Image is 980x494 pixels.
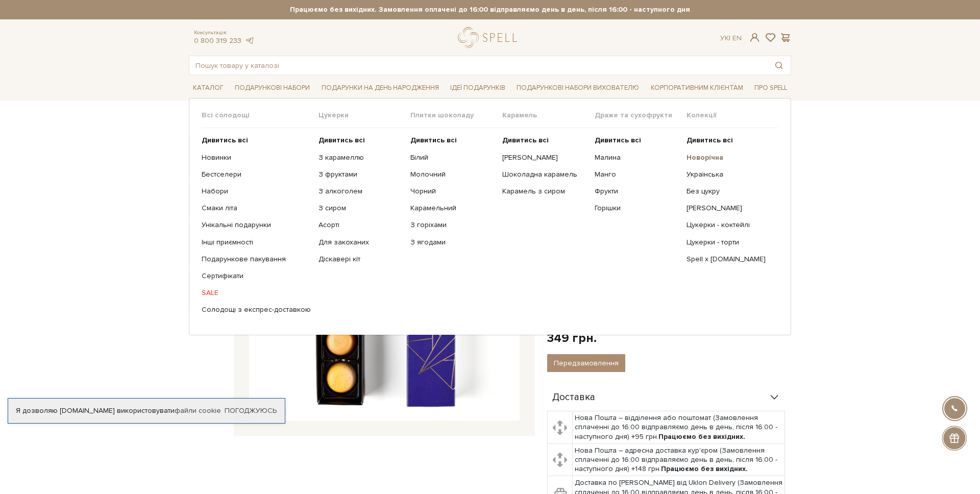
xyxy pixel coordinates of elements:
a: En [732,34,742,42]
b: Дивитись всі [318,136,365,144]
a: Фрукти [595,187,679,196]
a: Унікальні подарунки [202,220,311,230]
b: Дивитись всі [202,136,248,144]
b: Дивитись всі [502,136,549,144]
a: Про Spell [750,80,791,96]
span: Всі солодощі [202,111,318,120]
a: [PERSON_NAME] [502,153,586,162]
input: Пошук товару у каталозі [189,56,767,75]
a: SALE [202,288,311,298]
a: Шоколадна карамель [502,170,586,179]
a: З ягодами [410,238,495,247]
a: Новорічна [687,153,771,162]
a: Подарункове пакування [202,255,311,264]
a: Подарункові набори [231,80,314,96]
a: Каталог [189,80,228,96]
span: Цукерки [318,111,410,120]
a: Цукерки - коктейлі [687,220,771,230]
a: Без цукру [687,187,771,196]
a: Дивитись всі [410,136,495,145]
a: Дивитись всі [595,136,679,145]
div: Ук [720,34,742,43]
b: Дивитись всі [687,136,733,144]
a: Для закоханих [318,238,403,247]
a: З горіхами [410,220,495,230]
span: Плитки шоколаду [410,111,502,120]
a: 0 800 319 233 [194,36,241,45]
a: logo [458,27,522,48]
a: Українська [687,170,771,179]
a: Подарункові набори вихователю [512,79,643,96]
a: Асорті [318,220,403,230]
a: З фруктами [318,170,403,179]
button: Передзамовлення [547,354,625,372]
a: Сертифікати [202,271,311,281]
a: Чорний [410,187,495,196]
a: Дивитись всі [202,136,311,145]
div: 349 грн. [547,330,597,346]
span: | [729,34,730,42]
a: Дивитись всі [502,136,586,145]
a: Корпоративним клієнтам [647,79,747,96]
div: Каталог [189,98,791,335]
a: Бестселери [202,170,311,179]
a: З карамеллю [318,153,403,162]
button: Пошук товару у каталозі [767,56,791,75]
a: Горішки [595,204,679,213]
a: Карамель з сиром [502,187,586,196]
b: Працюємо без вихідних. [658,432,745,441]
a: Манго [595,170,679,179]
a: [PERSON_NAME] [687,204,771,213]
div: Я дозволяю [DOMAIN_NAME] використовувати [8,406,285,415]
a: Набори [202,187,311,196]
a: Новинки [202,153,311,162]
a: Діскавері кіт [318,255,403,264]
a: telegram [244,36,254,45]
td: Нова Пошта – відділення або поштомат (Замовлення сплаченні до 16:00 відправляємо день в день, піс... [572,411,785,444]
a: Дивитись всі [687,136,771,145]
b: Дивитись всі [410,136,457,144]
b: Новорічна [687,153,723,162]
a: Смаки літа [202,204,311,213]
b: Дивитись всі [595,136,641,144]
span: Колекції [687,111,778,120]
span: Консультація: [194,30,254,36]
a: Погоджуюсь [225,406,277,415]
a: Карамельний [410,204,495,213]
td: Нова Пошта – адресна доставка кур'єром (Замовлення сплаченні до 16:00 відправляємо день в день, п... [572,443,785,476]
a: Солодощі з експрес-доставкою [202,305,311,314]
span: Карамель [502,111,594,120]
a: файли cookie [175,406,221,415]
a: Малина [595,153,679,162]
span: Драже та сухофрукти [595,111,687,120]
a: Ідеї подарунків [446,80,509,96]
a: Цукерки - торти [687,238,771,247]
a: Дивитись всі [318,136,403,145]
a: З сиром [318,204,403,213]
a: З алкоголем [318,187,403,196]
span: Доставка [552,393,595,402]
a: Подарунки на День народження [317,80,443,96]
strong: Працюємо без вихідних. Замовлення оплачені до 16:00 відправляємо день в день, після 16:00 - насту... [189,5,791,14]
a: Білий [410,153,495,162]
a: Інші приємності [202,238,311,247]
b: Працюємо без вихідних. [661,464,748,473]
a: Молочний [410,170,495,179]
a: Spell x [DOMAIN_NAME] [687,255,771,264]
